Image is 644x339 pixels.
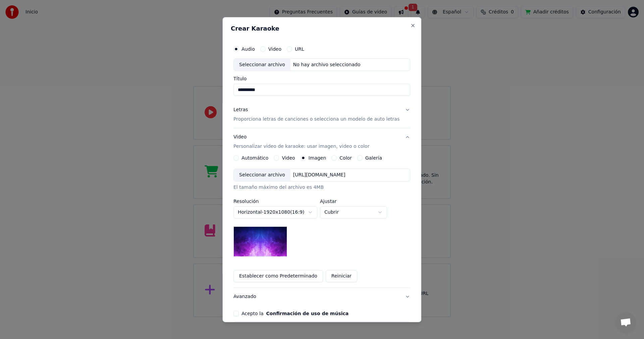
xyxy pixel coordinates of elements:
button: Reiniciar [326,270,357,282]
h2: Crear Karaoke [231,25,413,31]
button: LetrasProporciona letras de canciones o selecciona un modelo de auto letras [233,101,410,128]
div: Seleccionar archivo [234,58,290,71]
p: Personalizar video de karaoke: usar imagen, video o color [233,143,369,150]
div: Letras [233,107,248,113]
label: URL [295,46,304,51]
div: No hay archivo seleccionado [290,61,363,68]
div: El tamaño máximo del archivo es 4MB [233,184,410,191]
div: Seleccionar archivo [234,169,290,181]
label: Ajustar [320,199,387,204]
div: VideoPersonalizar video de karaoke: usar imagen, video o color [233,155,410,288]
label: Galería [365,156,382,160]
label: Audio [241,46,255,51]
p: Proporciona letras de canciones o selecciona un modelo de auto letras [233,116,399,123]
div: Video [233,134,369,150]
label: Automático [241,156,268,160]
label: Video [282,156,295,160]
button: VideoPersonalizar video de karaoke: usar imagen, video o color [233,128,410,155]
label: Color [340,156,352,160]
label: Imagen [309,156,326,160]
label: Acepto la [241,311,348,316]
label: Título [233,76,410,81]
div: [URL][DOMAIN_NAME] [290,172,348,178]
button: Avanzado [233,288,410,305]
label: Video [268,46,281,51]
button: Acepto la [266,311,349,316]
label: Resolución [233,199,317,204]
button: Establecer como Predeterminado [233,270,323,282]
